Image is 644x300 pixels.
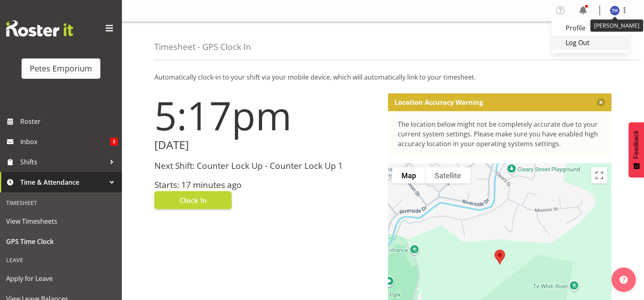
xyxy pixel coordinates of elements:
button: Clock In [154,191,232,209]
button: Show satellite imagery [425,167,471,183]
span: Apply for Leave [6,272,116,285]
h2: [DATE] [154,139,378,151]
button: Show street map [392,167,425,183]
a: View Timesheets [2,211,120,231]
a: Apply for Leave [2,268,120,289]
h1: 5:17pm [154,93,378,137]
h4: Timesheet - GPS Clock In [154,42,251,52]
h3: Starts: 17 minutes ago [154,180,378,190]
span: View Timesheets [6,215,116,227]
div: The location below might not be completely accurate due to your current system settings. Please m... [398,119,602,149]
a: GPS Time Clock [2,231,120,252]
img: teresa-hawkins9867.jpg [610,6,620,15]
a: Profile [551,21,629,35]
div: Petes Emporium [30,63,92,75]
img: help-xxl-2.png [620,276,628,284]
span: Time & Attendance [20,176,106,188]
div: Timesheet [2,194,120,211]
span: Roster [20,115,118,127]
img: Rosterit website logo [6,20,73,37]
p: Automatically clock-in to your shift via your mobile device, which will automatically link to you... [154,72,611,82]
h3: Next Shift: Counter Lock Up - Counter Lock Up 1 [154,161,378,171]
button: Feedback - Show survey [629,122,644,177]
div: Leave [2,252,120,268]
span: Clock In [180,195,207,205]
span: Feedback [633,130,640,159]
span: 3 [110,138,118,146]
p: Location Accuracy Warning [395,98,483,106]
button: Close message [597,98,605,106]
a: Log Out [551,35,629,50]
button: Toggle fullscreen view [591,167,607,183]
span: Shifts [20,156,106,168]
span: Inbox [20,136,110,148]
span: GPS Time Clock [6,235,116,248]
